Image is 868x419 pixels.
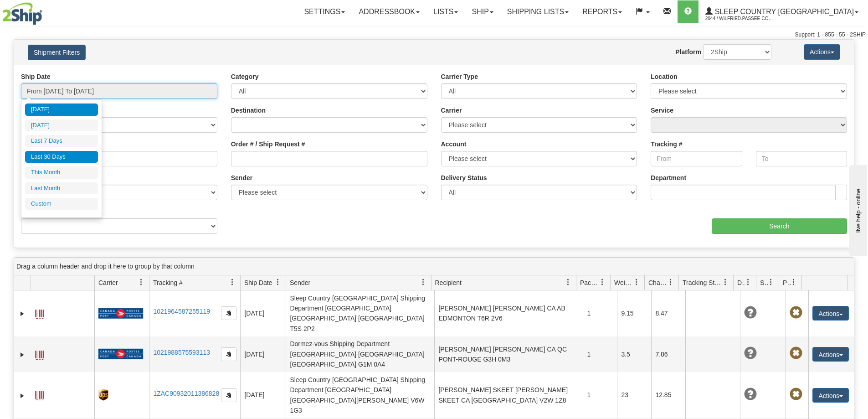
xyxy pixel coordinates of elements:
button: Copy to clipboard [221,388,236,402]
button: Shipment Filters [28,45,86,60]
td: 1 [583,336,617,372]
span: Delivery Status [737,278,745,287]
li: Last 7 Days [25,135,98,147]
button: Actions [812,306,849,321]
label: Order # / Ship Request # [231,140,305,149]
button: Actions [812,347,849,362]
span: Unknown [744,347,757,360]
label: Service [651,106,673,115]
span: Charge [648,278,668,287]
td: 1 [583,372,617,418]
li: [DATE] [25,119,98,132]
a: Shipment Issues filter column settings [763,274,779,290]
a: Pickup Status filter column settings [786,274,801,290]
a: Weight filter column settings [629,274,644,290]
li: Last 30 Days [25,151,98,163]
img: 20 - Canada Post [98,308,143,319]
span: Carrier [98,278,118,287]
label: Tracking # [651,140,682,149]
a: Reports [575,0,629,23]
span: Weight [614,278,633,287]
a: 1ZAC90932011386828 [153,390,219,397]
a: Expand [18,391,27,400]
img: 20 - Canada Post [98,348,143,360]
td: Sleep Country [GEOGRAPHIC_DATA] Shipping Department [GEOGRAPHIC_DATA] [GEOGRAPHIC_DATA] [GEOGRAPH... [286,290,434,336]
span: Pickup Not Assigned [790,347,802,360]
a: Label [35,387,44,402]
td: [PERSON_NAME] [PERSON_NAME] CA QC PONT-ROUGE G3H 0M3 [434,336,583,372]
a: Label [35,305,44,320]
li: This Month [25,166,98,179]
a: Charge filter column settings [663,274,678,290]
td: [DATE] [240,336,286,372]
label: Category [231,72,259,81]
label: Carrier Type [441,72,478,81]
a: 1021988575593113 [153,349,210,356]
a: Delivery Status filter column settings [740,274,756,290]
span: Tracking # [153,278,183,287]
label: Account [441,140,467,149]
a: Settings [297,0,352,23]
span: Unknown [744,306,757,319]
iframe: chat widget [847,163,867,256]
li: [DATE] [25,103,98,116]
a: Tracking # filter column settings [225,274,240,290]
div: grid grouping header [14,258,854,275]
a: Carrier filter column settings [134,274,149,290]
span: Sender [290,278,310,287]
input: Search [712,218,847,234]
a: Expand [18,309,27,318]
span: Sleep Country [GEOGRAPHIC_DATA] [713,8,854,16]
label: Department [651,173,686,182]
a: Shipping lists [500,0,575,23]
span: Tracking Status [683,278,722,287]
button: Actions [804,44,840,60]
td: 8.47 [651,290,685,336]
button: Copy to clipboard [221,347,236,361]
span: Unknown [744,388,757,401]
span: Recipient [435,278,462,287]
td: 7.86 [651,336,685,372]
a: Label [35,347,44,361]
td: 12.85 [651,372,685,418]
td: 3.5 [617,336,651,372]
span: Pickup Not Assigned [790,388,802,401]
td: [DATE] [240,290,286,336]
label: Platform [675,47,701,57]
label: Destination [231,106,266,115]
input: To [756,151,847,166]
button: Actions [812,388,849,403]
td: Sleep Country [GEOGRAPHIC_DATA] Shipping Department [GEOGRAPHIC_DATA] [GEOGRAPHIC_DATA][PERSON_NA... [286,372,434,418]
span: 2044 / Wilfried.Passee-Coutrin [705,14,774,23]
label: Sender [231,173,252,182]
li: Last Month [25,182,98,195]
td: [PERSON_NAME] [PERSON_NAME] CA AB EDMONTON T6R 2V6 [434,290,583,336]
img: logo2044.jpg [2,2,42,25]
span: Ship Date [244,278,272,287]
td: [DATE] [240,372,286,418]
label: Ship Date [21,72,51,81]
a: Packages filter column settings [595,274,610,290]
td: [PERSON_NAME] SKEET [PERSON_NAME] SKEET CA [GEOGRAPHIC_DATA] V2W 1Z8 [434,372,583,418]
a: Lists [426,0,465,23]
div: live help - online [7,8,84,15]
a: Recipient filter column settings [560,274,576,290]
label: Delivery Status [441,173,487,182]
a: Addressbook [352,0,426,23]
a: Sender filter column settings [416,274,431,290]
span: Pickup Not Assigned [790,306,802,319]
td: 1 [583,290,617,336]
a: Ship [465,0,500,23]
td: 23 [617,372,651,418]
span: Packages [580,278,599,287]
a: Tracking Status filter column settings [718,274,733,290]
td: 9.15 [617,290,651,336]
span: Shipment Issues [760,278,768,287]
li: Custom [25,198,98,210]
img: 8 - UPS [98,389,108,401]
label: Carrier [441,106,462,115]
td: Dormez-vous Shipping Department [GEOGRAPHIC_DATA] [GEOGRAPHIC_DATA] [GEOGRAPHIC_DATA] G1M 0A4 [286,336,434,372]
div: Support: 1 - 855 - 55 - 2SHIP [2,31,866,39]
a: Sleep Country [GEOGRAPHIC_DATA] 2044 / Wilfried.Passee-Coutrin [699,0,865,23]
button: Copy to clipboard [221,306,236,320]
